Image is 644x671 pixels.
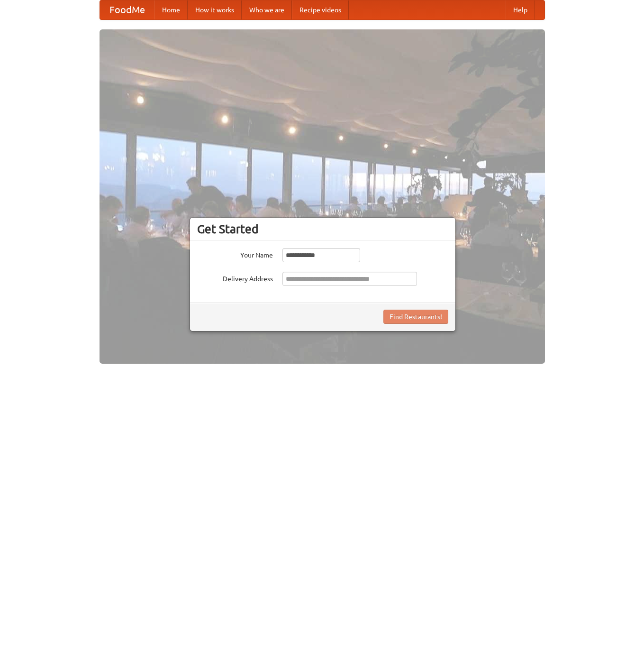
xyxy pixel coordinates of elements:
[188,0,242,19] a: How it works
[197,272,273,284] label: Delivery Address
[383,310,448,324] button: Find Restaurants!
[154,0,188,19] a: Home
[100,0,154,19] a: FoodMe
[292,0,349,19] a: Recipe videos
[197,222,448,236] h3: Get Started
[506,0,535,19] a: Help
[242,0,292,19] a: Who we are
[197,248,273,260] label: Your Name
